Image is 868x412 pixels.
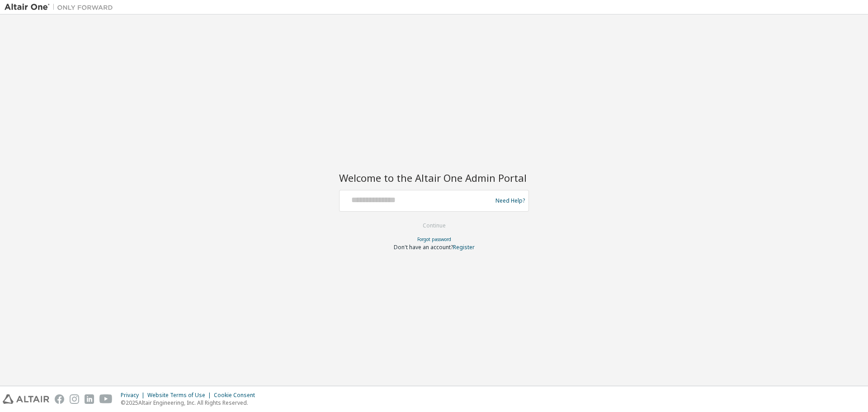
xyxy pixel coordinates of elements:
img: linkedin.svg [85,394,94,404]
span: Don't have an account? [394,243,453,251]
img: instagram.svg [70,394,79,404]
a: Need Help? [495,200,525,201]
div: Website Terms of Use [147,392,214,399]
div: Privacy [121,392,147,399]
div: Cookie Consent [214,392,260,399]
img: altair_logo.svg [3,394,49,404]
img: Altair One [5,3,118,12]
h2: Welcome to the Altair One Admin Portal [339,171,529,184]
img: youtube.svg [99,394,113,404]
p: © 2025 Altair Engineering, Inc. All Rights Reserved. [121,399,260,407]
a: Forgot password [417,236,451,242]
a: Register [453,243,475,251]
img: facebook.svg [55,394,64,404]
